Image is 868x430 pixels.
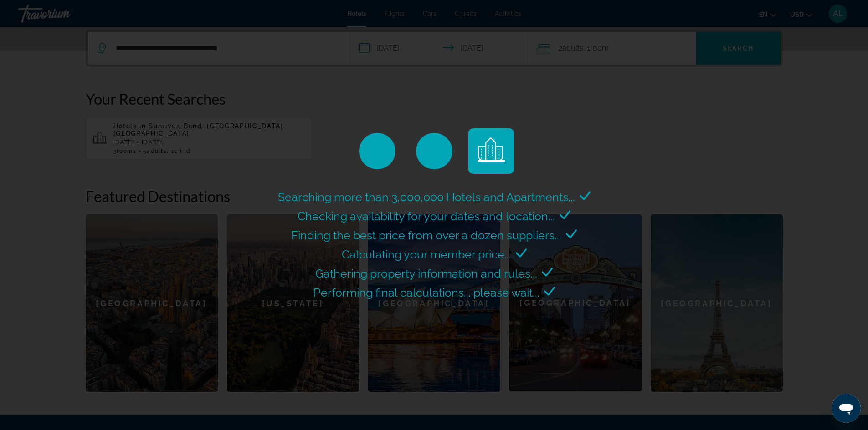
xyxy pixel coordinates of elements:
[315,267,537,280] span: Gathering property information and rules...
[298,209,555,223] span: Checking availability for your dates and location...
[313,286,539,299] span: Performing final calculations... please wait...
[291,228,561,242] span: Finding the best price from over a dozen suppliers...
[342,248,511,261] span: Calculating your member price...
[832,394,861,423] iframe: Button to launch messaging window
[278,190,575,204] span: Searching more than 3,000,000 Hotels and Apartments...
